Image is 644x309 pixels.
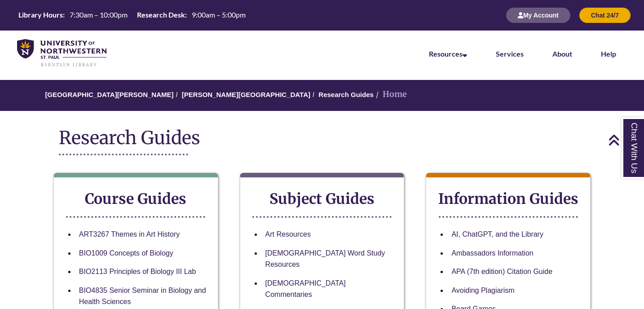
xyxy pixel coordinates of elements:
span: Research Guides [59,127,200,149]
button: My Account [506,8,570,23]
a: BIO2113 Principles of Biology III Lab [79,268,196,275]
a: Help [601,49,616,58]
a: [DEMOGRAPHIC_DATA] Commentaries [265,279,346,299]
strong: Subject Guides [269,190,375,208]
a: ART3267 Themes in Art History [79,230,180,238]
a: Art Resources [265,230,311,238]
a: APA (7th edition) Citation Guide [451,268,552,275]
a: Back to Top [608,134,642,146]
a: Hours Today [15,10,249,21]
table: Hours Today [15,10,249,20]
a: [GEOGRAPHIC_DATA][PERSON_NAME] [45,91,173,98]
button: Chat 24/7 [579,8,631,23]
th: Research Desk: [133,10,188,20]
li: Home [374,88,407,101]
strong: Information Guides [438,190,578,208]
a: BIO4835 Senior Seminar in Biology and Health Sciences [79,287,206,306]
a: [DEMOGRAPHIC_DATA] Word Study Resources [265,249,385,269]
th: Library Hours: [15,10,66,20]
a: Services [496,49,524,58]
a: My Account [506,11,570,19]
span: 9:00am – 5:00pm [192,10,246,19]
a: [PERSON_NAME][GEOGRAPHIC_DATA] [182,91,310,98]
a: About [552,49,572,58]
a: BIO1009 Concepts of Biology [79,249,173,257]
a: Resources [429,49,467,58]
a: AI, ChatGPT, and the Library [451,230,543,238]
a: Avoiding Plagiarism [451,287,514,294]
a: Chat 24/7 [579,11,631,19]
a: Research Guides [318,91,374,98]
span: 7:30am – 10:00pm [70,10,128,19]
img: UNWSP Library Logo [17,39,106,67]
strong: Course Guides [85,190,186,208]
a: Ambassadors Information [451,249,533,257]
